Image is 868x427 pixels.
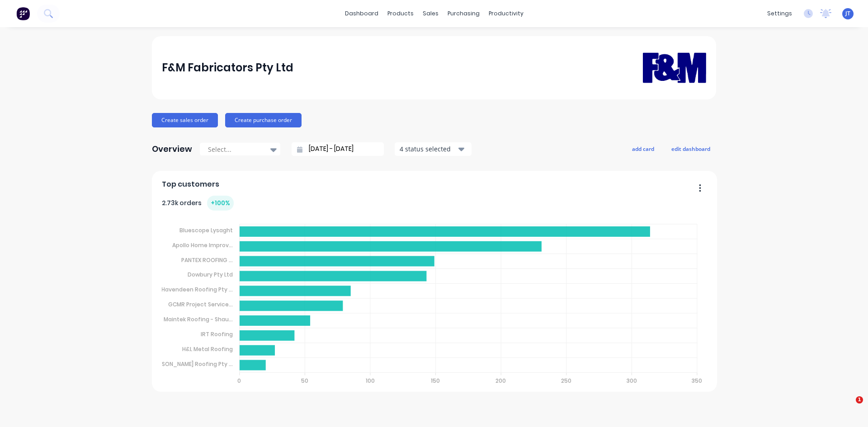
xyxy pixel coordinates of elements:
img: F&M Fabricators Pty Ltd [643,39,706,96]
tspan: 0 [237,377,241,385]
button: 4 status selected [395,142,472,156]
tspan: PANTEX ROOFING ... [181,256,233,263]
div: sales [418,7,443,20]
tspan: 100 [366,377,375,385]
tspan: 250 [561,377,572,385]
tspan: 150 [431,377,440,385]
div: 2.73k orders [162,196,234,211]
div: purchasing [443,7,484,20]
div: settings [763,7,797,20]
div: productivity [484,7,528,20]
iframe: Intercom live chat [837,396,859,418]
tspan: GCMR Project Service... [168,300,233,308]
tspan: 200 [496,377,506,385]
div: products [383,7,418,20]
div: 4 status selected [400,144,457,154]
div: + 100 % [207,196,234,211]
tspan: 300 [627,377,637,385]
button: Create sales order [152,113,218,127]
div: Overview [152,140,192,158]
tspan: 50 [301,377,308,385]
img: Factory [16,7,30,20]
tspan: [PERSON_NAME] Roofing Pty ... [151,360,233,368]
tspan: Apollo Home Improv... [172,241,233,249]
tspan: H&L Metal Roofing [182,345,233,353]
span: JT [845,9,850,18]
button: Create purchase order [225,113,302,127]
tspan: Bluescope Lysaght [179,226,233,234]
div: F&M Fabricators Pty Ltd [162,59,293,77]
tspan: IRT Roofing [201,330,233,338]
span: Top customers [162,179,219,190]
span: 1 [856,396,863,404]
tspan: Dowbury Pty Ltd [188,271,233,278]
button: edit dashboard [665,143,716,155]
a: dashboard [340,7,383,20]
tspan: 350 [692,377,703,385]
tspan: Maintek Roofing - Shau... [164,315,233,323]
tspan: Havendeen Roofing Pty ... [161,286,233,293]
button: add card [626,143,660,155]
